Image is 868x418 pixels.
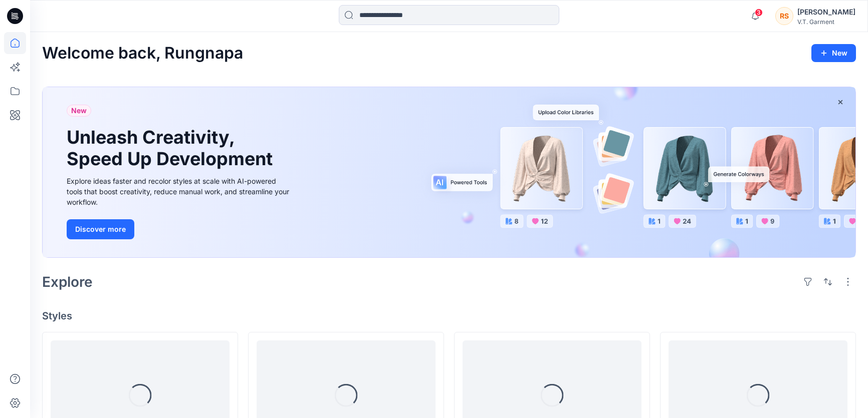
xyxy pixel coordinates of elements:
[42,310,856,322] h4: Styles
[67,219,134,239] button: Discover more
[42,274,93,290] h2: Explore
[67,176,292,207] div: Explore ideas faster and recolor styles at scale with AI-powered tools that boost creativity, red...
[71,105,87,117] span: New
[797,18,855,26] div: V.T. Garment
[811,44,856,62] button: New
[42,44,243,63] h2: Welcome back, Rungnapa
[755,9,763,17] span: 3
[67,127,277,170] h1: Unleash Creativity, Speed Up Development
[67,219,292,239] a: Discover more
[775,7,793,25] div: RS
[797,6,855,18] div: [PERSON_NAME]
